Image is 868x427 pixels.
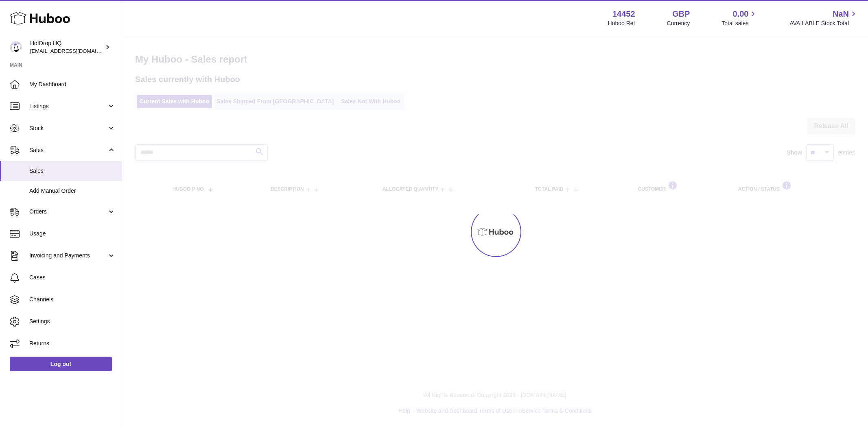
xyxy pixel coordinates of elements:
span: [EMAIL_ADDRESS][DOMAIN_NAME] [30,48,120,54]
span: Orders [29,208,107,216]
span: Listings [29,102,107,110]
span: Channels [29,296,116,303]
span: Add Manual Order [29,187,116,195]
span: Total sales [722,20,758,27]
img: internalAdmin-14452@internal.huboo.com [10,41,22,53]
span: Settings [29,318,116,325]
span: My Dashboard [29,81,116,88]
div: Currency [667,20,690,27]
span: Usage [29,230,116,237]
span: Invoicing and Payments [29,252,107,259]
a: Log out [10,357,112,371]
span: Sales [29,167,116,175]
div: HotDrop HQ [30,39,103,55]
span: 0.00 [733,9,749,20]
span: Stock [29,124,107,132]
span: Sales [29,146,107,154]
div: Huboo Ref [608,20,635,27]
a: 0.00 Total sales [722,9,758,27]
span: NaN [833,9,849,20]
span: Cases [29,274,116,281]
strong: 14452 [612,9,635,20]
a: NaN AVAILABLE Stock Total [789,9,858,27]
span: Returns [29,340,116,347]
strong: GBP [672,9,690,20]
span: AVAILABLE Stock Total [789,20,858,27]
